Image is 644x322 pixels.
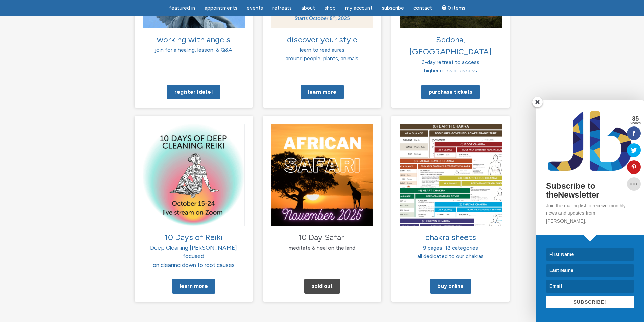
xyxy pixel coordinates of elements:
[272,5,292,11] span: Retreats
[421,85,480,99] a: Purchase tickets
[243,2,267,15] a: Events
[378,2,408,15] a: Subscribe
[155,47,232,53] span: join for a healing, lesson, & Q&A
[345,5,373,11] span: My Account
[247,5,263,11] span: Events
[425,232,476,242] span: chakra sheets
[298,232,346,242] span: 10 Day Safari
[417,253,484,259] span: all dedicated to our chakras
[409,2,436,15] a: Contact
[301,85,344,99] a: Learn more
[200,2,241,15] a: Appointments
[287,34,357,44] span: discover your style
[169,5,195,11] span: featured in
[546,264,634,277] input: Last Name
[341,2,377,15] a: My Account
[630,122,641,125] span: Shares
[382,5,404,11] span: Subscribe
[286,55,358,62] span: around people, plants, animals
[304,279,340,294] a: Sold Out
[422,59,479,65] span: 3-day retreat to access
[268,2,296,15] a: Retreats
[413,5,432,11] span: Contact
[172,279,215,294] a: Learn More
[437,1,470,15] a: Cart0 items
[167,85,220,99] a: Register [DATE]
[442,5,448,11] i: Cart
[157,34,230,44] span: working with angels
[546,280,634,293] input: Email
[297,2,319,15] a: About
[546,202,634,225] p: Join the mailing list to receive monthly news and updates from [PERSON_NAME].
[409,34,492,56] span: Sedona, [GEOGRAPHIC_DATA]
[289,245,355,251] span: meditate & heal on the land
[630,116,641,122] span: 35
[150,235,237,260] span: Deep Cleaning [PERSON_NAME] focused
[423,245,478,251] span: 9 pages, 18 categories
[300,47,344,53] span: learn to read auras
[448,6,466,11] span: 0 items
[546,296,634,308] button: SUBSCRIBE!
[205,5,237,11] span: Appointments
[165,2,199,15] a: featured in
[325,5,336,11] span: Shop
[546,248,634,261] input: First Name
[301,5,315,11] span: About
[153,261,235,268] span: on clearing down to root causes
[424,67,477,74] span: higher consciousness
[546,182,634,200] h2: Subscribe to theNewsletter
[430,279,471,294] a: Buy Online
[165,232,223,242] span: 10 Days of Reiki
[573,299,606,305] span: SUBSCRIBE!
[320,2,340,15] a: Shop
